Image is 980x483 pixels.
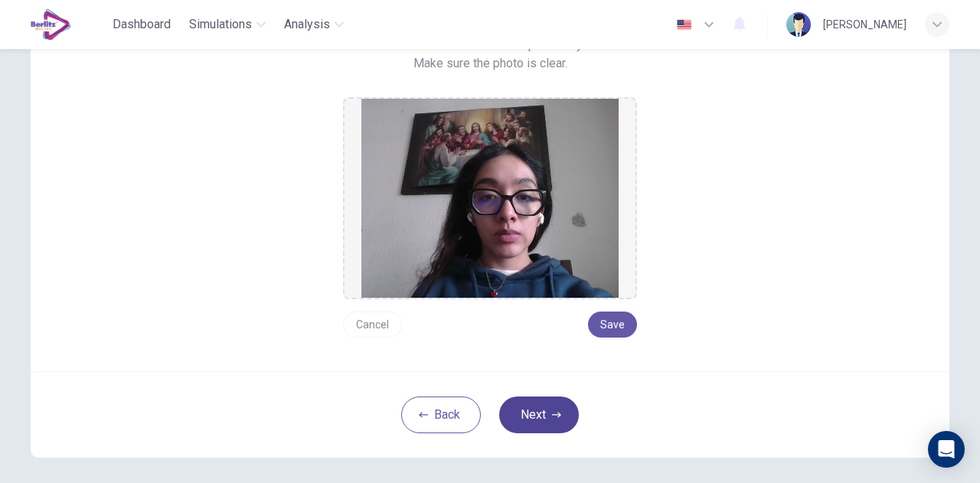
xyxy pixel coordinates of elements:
[361,99,619,298] img: preview screemshot
[106,11,177,38] button: Dashboard
[284,15,330,34] span: Analysis
[401,397,481,433] button: Back
[31,9,106,40] a: EduSynch logo
[183,11,272,38] button: Simulations
[786,12,811,37] img: Profile picture
[413,54,567,73] span: Make sure the photo is clear.
[113,15,171,34] span: Dashboard
[278,11,350,38] button: Analysis
[588,312,637,338] button: Save
[31,9,71,40] img: EduSynch logo
[928,431,965,468] div: Open Intercom Messenger
[675,19,694,31] img: en
[823,15,906,34] div: [PERSON_NAME]
[189,15,252,34] span: Simulations
[343,312,402,338] button: Cancel
[499,397,579,433] button: Next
